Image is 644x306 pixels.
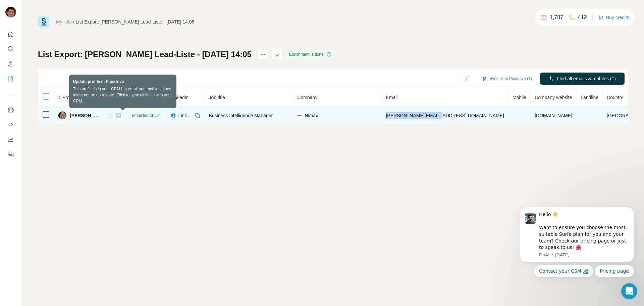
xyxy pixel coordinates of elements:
[38,49,252,60] h1: List Export: [PERSON_NAME] Lead-Liste - [DATE] 14:05
[73,18,74,25] li: /
[76,18,195,25] div: List Export: [PERSON_NAME] Lead-Liste - [DATE] 14:05
[607,95,623,100] span: Country
[5,119,16,131] button: Use Surfe API
[5,148,16,160] button: Feedback
[297,113,303,118] img: company-logo
[540,73,625,85] button: Find all emails & mobiles (1)
[550,13,563,21] p: 1,787
[178,112,193,119] span: LinkedIn
[5,28,16,40] button: Quick start
[5,58,16,70] button: Enrich CSV
[386,95,397,100] span: Email
[535,95,572,100] span: Company website
[287,50,334,58] div: Enrichment is done
[5,43,16,55] button: Search
[171,95,189,100] span: LinkedIn
[510,185,644,288] iframe: Intercom notifications message
[621,283,637,299] iframe: Intercom live chat
[131,113,153,119] span: Email found
[171,113,176,118] img: LinkedIn logo
[5,73,16,85] button: My lists
[129,95,143,100] span: Status
[305,112,318,119] span: Nimax
[386,113,504,118] span: [PERSON_NAME][EMAIL_ADDRESS][DOMAIN_NAME]
[56,19,72,25] a: My lists
[598,13,629,22] button: Buy credits
[581,95,598,100] span: Landline
[38,16,49,28] img: Surfe Logo
[58,95,78,100] span: 1 Profiles
[578,13,587,21] p: 412
[258,49,268,60] button: actions
[70,112,101,119] span: [PERSON_NAME]
[297,95,317,100] span: Company
[477,74,537,84] button: Sync all to Pipedrive (1)
[5,104,16,116] button: Use Surfe on LinkedIn
[5,133,16,145] button: Dashboard
[535,113,572,118] span: [DOMAIN_NAME]
[209,95,225,100] span: Job title
[557,75,616,82] span: Find all emails & mobiles (1)
[513,95,526,100] span: Mobile
[5,7,16,17] img: Avatar
[209,113,273,118] span: Business Intelligence Manager
[58,112,66,120] img: Avatar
